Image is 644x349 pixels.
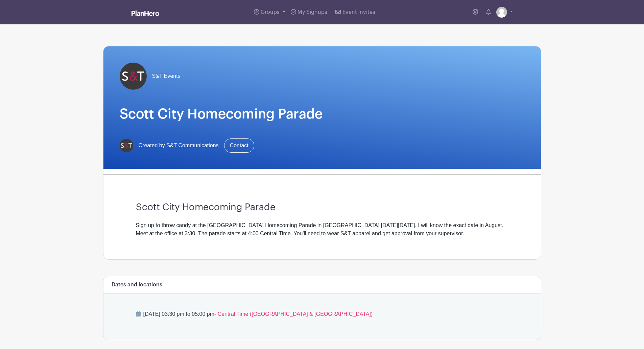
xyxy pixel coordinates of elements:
h6: Dates and locations [112,282,162,288]
span: S&T Events [152,72,181,80]
img: default-ce2991bfa6775e67f084385cd625a349d9dcbb7a52a09fb2fda1e96e2d18dcdb.png [496,7,507,18]
span: - Central Time ([GEOGRAPHIC_DATA] & [GEOGRAPHIC_DATA]) [214,311,373,317]
a: Contact [224,138,254,153]
div: Sign up to throw candy at the [GEOGRAPHIC_DATA] Homecoming Parade in [GEOGRAPHIC_DATA] [DATE][DAT... [136,221,508,238]
span: Created by S&T Communications [139,141,219,150]
img: logo_white-6c42ec7e38ccf1d336a20a19083b03d10ae64f83f12c07503d8b9e83406b4c7d.svg [132,10,159,16]
h1: Scott City Homecoming Parade [120,106,525,122]
span: My Signups [297,9,327,15]
span: Groups [261,9,280,15]
img: s-and-t-logo-planhero.png [120,139,133,152]
span: Event Invites [342,9,375,15]
p: [DATE] 03:30 pm to 05:00 pm [136,310,508,318]
h3: Scott City Homecoming Parade [136,202,508,213]
img: s-and-t-logo-planhero.png [120,63,147,90]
